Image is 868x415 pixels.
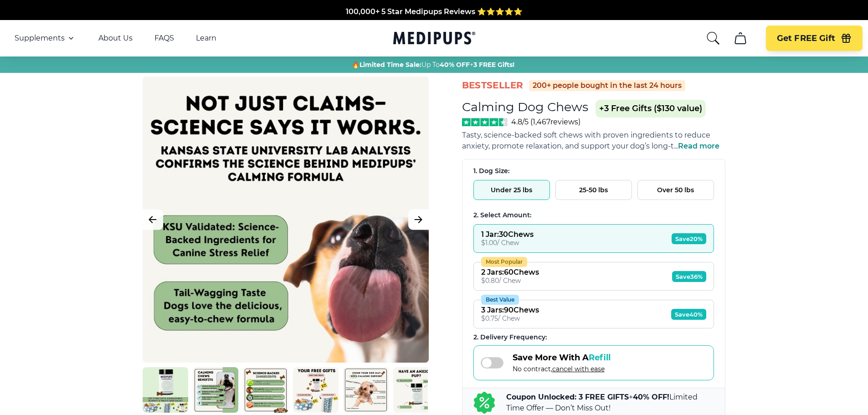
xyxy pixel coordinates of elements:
[672,271,706,282] span: Save 36%
[343,367,389,413] img: Calming Dog Chews | Natural Dog Supplements
[481,239,534,247] div: $ 1.00 / Chew
[678,142,719,150] span: Read more
[481,268,539,277] div: 2 Jars : 60 Chews
[346,7,523,15] span: 100,000+ 5 Star Medipups Reviews ⭐️⭐️⭐️⭐️⭐️
[408,210,429,230] button: Next Image
[473,224,714,253] button: 1 Jar:30Chews$1.00/ ChewSave20%
[481,314,539,323] div: $ 0.75 / Chew
[98,34,133,43] a: About Us
[154,34,174,43] a: FAQS
[393,30,475,48] a: Medipups
[196,34,216,43] a: Learn
[555,180,632,200] button: 25-50 lbs
[766,26,863,51] button: Get FREE Gift
[633,393,669,401] b: 40% OFF!
[473,262,714,291] button: Most Popular2 Jars:60Chews$0.80/ ChewSave36%
[473,300,714,328] button: Best Value3 Jars:90Chews$0.75/ ChewSave40%
[513,353,611,363] span: Save More With A
[473,211,714,220] div: 2. Select Amount:
[589,353,611,363] span: Refill
[513,365,611,373] span: No contract,
[462,142,674,150] span: anxiety, promote relaxation, and support your dog’s long-t
[481,306,539,314] div: 3 Jars : 90 Chews
[672,233,706,244] span: Save 20%
[481,257,527,267] div: Most Popular
[352,60,514,69] span: 🔥 Up To +
[462,118,508,126] img: Stars - 4.8
[393,367,439,413] img: Calming Dog Chews | Natural Dog Supplements
[143,367,188,413] img: Calming Dog Chews | Natural Dog Supplements
[506,392,714,414] p: + Limited Time Offer — Don’t Miss Out!
[637,180,714,200] button: Over 50 lbs
[729,27,751,49] button: cart
[143,210,163,230] button: Previous Image
[473,180,550,200] button: Under 25 lbs
[552,365,605,373] span: cancel with ease
[481,295,519,305] div: Best Value
[529,80,685,91] div: 200+ people bought in the last 24 hours
[511,118,580,126] span: 4.8/5 ( 1,467 reviews)
[506,393,629,401] b: Coupon Unlocked: 3 FREE GIFTS
[462,99,588,114] h1: Calming Dog Chews
[193,367,238,413] img: Calming Dog Chews | Natural Dog Supplements
[473,333,547,341] span: 2 . Delivery Frequency:
[15,33,77,44] button: Supplements
[596,100,706,118] span: +3 Free Gifts ($130 value)
[15,34,65,43] span: Supplements
[481,277,539,285] div: $ 0.80 / Chew
[473,167,714,175] div: 1. Dog Size:
[674,142,719,150] span: ...
[293,367,339,413] img: Calming Dog Chews | Natural Dog Supplements
[671,309,706,320] span: Save 40%
[706,31,720,46] button: search
[462,131,710,139] span: Tasty, science-backed soft chews with proven ingredients to reduce
[282,18,586,26] span: Made In The [GEOGRAPHIC_DATA] from domestic & globally sourced ingredients
[481,230,534,239] div: 1 Jar : 30 Chews
[462,79,524,92] span: BestSeller
[243,367,288,413] img: Calming Dog Chews | Natural Dog Supplements
[777,33,835,44] span: Get FREE Gift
